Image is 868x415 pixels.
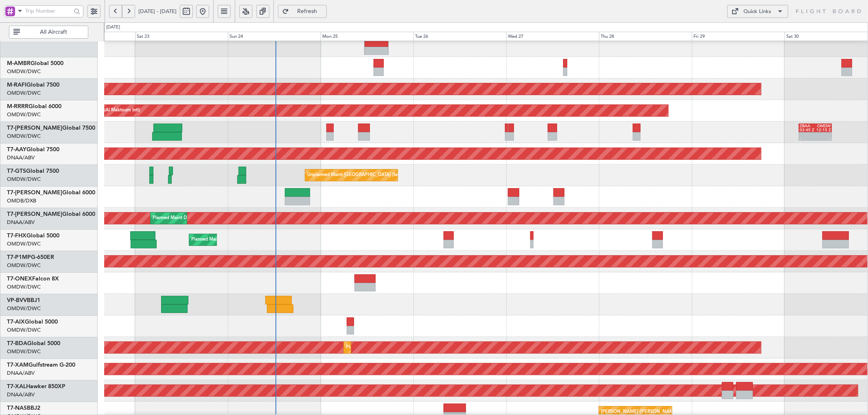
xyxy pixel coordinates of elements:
a: DNAA/ABV [7,391,35,398]
div: 03:45 Z [800,128,816,132]
span: T7-XAM [7,362,28,368]
div: - [800,137,816,141]
a: OMDW/DWC [7,240,41,248]
div: Fri 29 [692,32,785,41]
div: Thu 28 [599,32,692,41]
a: T7-P1MPG-650ER [7,254,54,260]
span: T7-XAL [7,384,26,389]
a: T7-AIXGlobal 5000 [7,319,58,325]
div: Mon 25 [321,32,413,41]
div: Planned Maint Dubai (Al Maktoum Intl) [346,341,426,354]
span: [DATE] - [DATE] [138,8,177,15]
a: DNAA/ABV [7,154,35,161]
a: OMDW/DWC [7,326,41,334]
span: T7-[PERSON_NAME] [7,190,62,196]
a: OMDW/DWC [7,176,41,183]
span: M-AMBR [7,61,31,66]
a: OMDW/DWC [7,68,41,75]
div: Unplanned Maint [GEOGRAPHIC_DATA] (Seletar) [307,169,409,181]
span: Refresh [291,9,324,14]
a: T7-BDAGlobal 5000 [7,341,60,346]
a: T7-[PERSON_NAME]Global 6000 [7,190,95,196]
div: Planned Maint Dubai (Al Maktoum Intl) [153,212,233,224]
a: OMDW/DWC [7,133,41,140]
button: Refresh [278,5,327,18]
a: OMDW/DWC [7,305,41,312]
a: T7-AAYGlobal 7500 [7,147,59,152]
a: OMDW/DWC [7,262,41,269]
a: OMDW/DWC [7,111,41,118]
a: T7-[PERSON_NAME]Global 7500 [7,125,95,131]
a: T7-ONEXFalcon 8X [7,276,59,282]
div: - [816,137,831,141]
div: ZBAA [800,124,816,128]
a: T7-FHXGlobal 5000 [7,233,59,239]
div: Sat 23 [135,32,228,41]
div: Quick Links [744,8,772,16]
div: 12:15 Z [816,128,831,132]
div: Tue 26 [413,32,506,41]
span: T7-AIX [7,319,25,325]
a: T7-NASBBJ2 [7,405,40,411]
span: T7-GTS [7,168,26,174]
a: OMDW/DWC [7,283,41,291]
a: M-RAFIGlobal 7500 [7,82,59,88]
div: [DATE] [106,24,120,31]
input: Trip Number [25,5,71,17]
a: M-RRRRGlobal 6000 [7,104,61,109]
span: T7-BDA [7,341,27,346]
a: T7-[PERSON_NAME]Global 6000 [7,211,95,217]
span: T7-NAS [7,405,27,411]
span: T7-[PERSON_NAME] [7,211,62,217]
a: T7-XALHawker 850XP [7,384,66,389]
span: T7-P1MP [7,254,31,260]
div: Planned Maint [GEOGRAPHIC_DATA] ([GEOGRAPHIC_DATA]) [191,234,319,246]
a: OMDB/DXB [7,197,36,204]
span: T7-[PERSON_NAME] [7,125,62,131]
span: All Aircraft [22,29,85,35]
a: T7-GTSGlobal 7500 [7,168,59,174]
a: VP-BVVBBJ1 [7,298,40,303]
div: Sun 24 [228,32,321,41]
a: OMDW/DWC [7,348,41,355]
a: OMDW/DWC [7,89,41,97]
a: DNAA/ABV [7,219,35,226]
span: T7-AAY [7,147,26,152]
a: T7-XAMGulfstream G-200 [7,362,75,368]
div: Wed 27 [506,32,599,41]
span: M-RAFI [7,82,26,88]
button: Quick Links [727,5,788,18]
span: T7-ONEX [7,276,32,282]
span: M-RRRR [7,104,28,109]
a: DNAA/ABV [7,369,35,377]
span: T7-FHX [7,233,26,239]
span: VP-BVV [7,298,27,303]
div: OMDW [816,124,831,128]
a: M-AMBRGlobal 5000 [7,61,63,66]
button: All Aircraft [9,26,88,39]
